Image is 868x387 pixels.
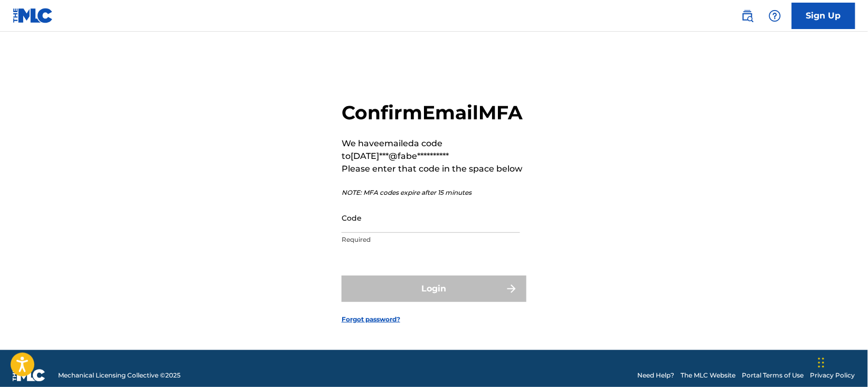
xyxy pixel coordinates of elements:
p: Please enter that code in the space below [342,163,526,175]
img: search [741,10,754,22]
img: logo [13,369,45,382]
a: Privacy Policy [810,371,855,380]
div: Help [765,5,786,26]
span: Mechanical Licensing Collective © 2025 [58,371,181,380]
img: MLC Logo [13,8,53,23]
a: Portal Terms of Use [742,371,804,380]
h2: Confirm Email MFA [342,101,526,125]
p: NOTE: MFA codes expire after 15 minutes [342,188,526,197]
a: The MLC Website [681,371,736,380]
a: Sign Up [792,3,855,29]
iframe: Chat Widget [815,336,868,387]
img: help [769,10,781,22]
a: Need Help? [638,371,675,380]
p: Required [342,235,520,244]
div: Drag [818,347,825,379]
a: Forgot password? [342,315,400,324]
a: Public Search [737,5,758,26]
